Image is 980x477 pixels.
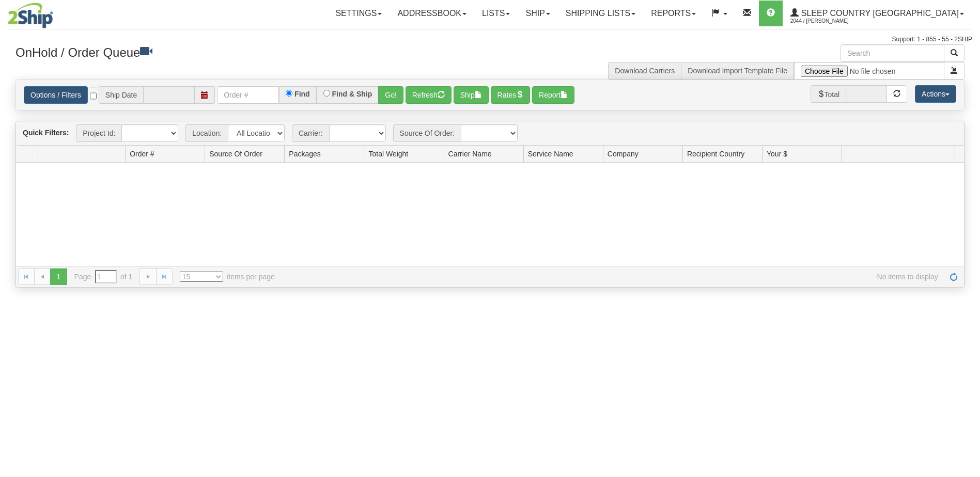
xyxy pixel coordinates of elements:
[687,149,744,159] span: Recipient Country
[292,124,329,142] span: Carrier:
[99,86,143,104] span: Ship Date
[294,90,310,98] label: Find
[209,149,262,159] span: Source Of Order
[217,86,279,104] input: Order #
[454,86,489,104] button: Ship
[615,67,675,75] a: Download Carriers
[393,124,461,142] span: Source Of Order:
[558,1,643,26] a: Shipping lists
[608,149,639,159] span: Company
[289,272,938,282] span: No items to display
[50,268,67,285] span: 1
[328,1,390,26] a: Settings
[794,62,944,79] input: Import
[8,35,972,44] div: Support: 1 - 855 - 55 - 2SHIP
[790,16,868,26] span: 2044 / [PERSON_NAME]
[474,1,518,26] a: Lists
[23,128,69,138] label: Quick Filters:
[180,272,275,282] span: items per page
[289,149,320,159] span: Packages
[915,85,956,103] button: Actions
[643,1,704,26] a: Reports
[406,86,452,104] button: Refresh
[944,44,965,62] button: Search
[24,86,88,104] a: Options / Filters
[518,1,557,26] a: Ship
[390,1,474,26] a: Addressbook
[799,9,959,18] span: Sleep Country [GEOGRAPHIC_DATA]
[185,124,228,142] span: Location:
[841,44,944,62] input: Search
[532,86,574,104] button: Report
[74,270,133,283] span: Page of 1
[378,86,403,104] button: Go!
[491,86,531,104] button: Rates
[368,149,408,159] span: Total Weight
[688,67,787,75] a: Download Import Template File
[945,268,962,285] a: Refresh
[8,3,53,28] img: logo2044.jpg
[332,90,372,98] label: Find & Ship
[811,85,846,103] span: Total
[76,124,121,142] span: Project Id:
[767,149,787,159] span: Your $
[16,121,964,146] div: grid toolbar
[130,149,154,159] span: Order #
[15,44,483,59] h3: OnHold / Order Queue
[783,1,972,26] a: Sleep Country [GEOGRAPHIC_DATA] 2044 / [PERSON_NAME]
[528,149,573,159] span: Service Name
[448,149,492,159] span: Carrier Name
